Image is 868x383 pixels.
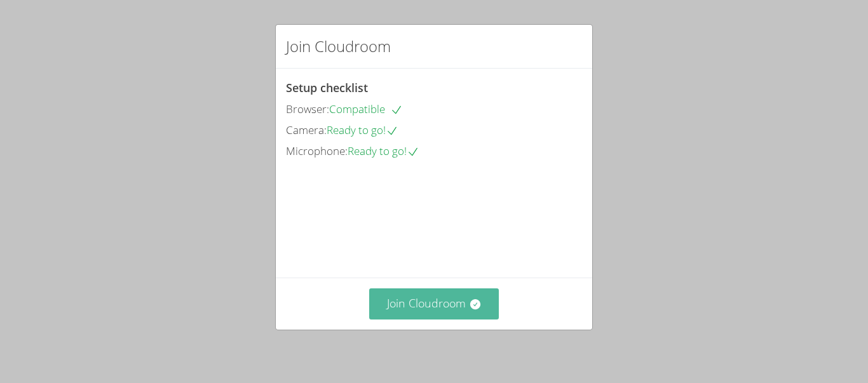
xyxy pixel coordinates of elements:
[327,123,398,137] span: Ready to go!
[286,102,329,116] span: Browser:
[329,102,403,116] span: Compatible
[286,80,368,95] span: Setup checklist
[286,35,391,58] h2: Join Cloudroom
[369,288,499,319] button: Join Cloudroom
[286,123,327,137] span: Camera:
[348,144,419,158] span: Ready to go!
[286,144,348,158] span: Microphone:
